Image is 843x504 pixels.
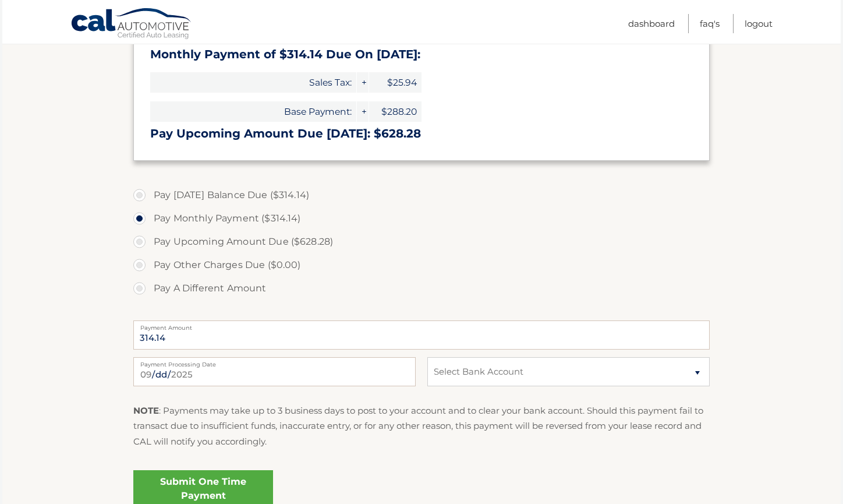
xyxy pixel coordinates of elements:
[133,253,710,277] label: Pay Other Charges Due ($0.00)
[133,320,710,350] input: Payment Amount
[700,14,720,33] a: FAQ's
[133,357,416,366] label: Payment Processing Date
[150,101,356,122] span: Base Payment:
[150,126,693,141] h3: Pay Upcoming Amount Due [DATE]: $628.28
[70,8,193,41] a: Cal Automotive
[133,207,710,230] label: Pay Monthly Payment ($314.14)
[357,101,369,122] span: +
[357,72,369,93] span: +
[133,403,710,449] p: : Payments may take up to 3 business days to post to your account and to clear your bank account....
[628,14,675,33] a: Dashboard
[150,47,693,62] h3: Monthly Payment of $314.14 Due On [DATE]:
[133,230,710,253] label: Pay Upcoming Amount Due ($628.28)
[369,72,421,93] span: $25.94
[369,101,421,122] span: $288.20
[133,357,416,386] input: Payment Date
[150,72,356,93] span: Sales Tax:
[133,405,159,416] strong: NOTE
[745,14,773,33] a: Logout
[133,320,710,330] label: Payment Amount
[133,277,710,300] label: Pay A Different Amount
[133,184,710,207] label: Pay [DATE] Balance Due ($314.14)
